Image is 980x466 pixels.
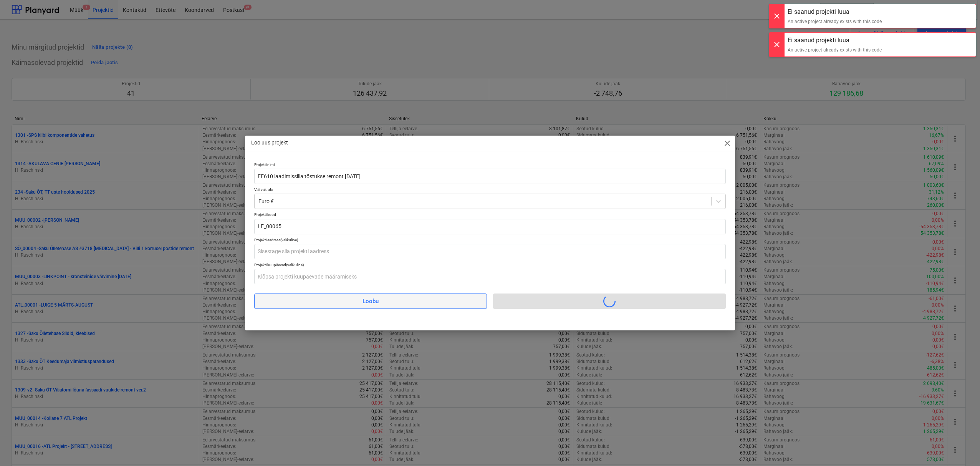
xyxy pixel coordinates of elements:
[788,46,882,53] div: An active project already exists with this code
[723,139,732,148] span: close
[254,244,726,259] input: Sisestage siia projekti aadress
[254,212,726,219] p: Projekti kood
[254,294,487,309] button: Loobu
[254,262,726,267] div: Projekti kuupäevad (valikuline)
[254,169,726,184] input: Sisesta projekti nimi siia
[254,219,726,234] input: Sisestage projekti unikaalne kood
[363,296,379,306] div: Loobu
[254,237,726,242] div: Projekti aadress (valikuline)
[254,162,726,169] p: Projekti nimi
[251,139,288,147] p: Loo uus projekt
[254,269,726,284] input: Klõpsa projekti kuupäevade määramiseks
[788,36,882,45] div: Ei saanud projekti luua
[788,7,882,17] div: Ei saanud projekti luua
[254,187,726,194] p: Vali valuuta
[788,18,882,25] div: An active project already exists with this code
